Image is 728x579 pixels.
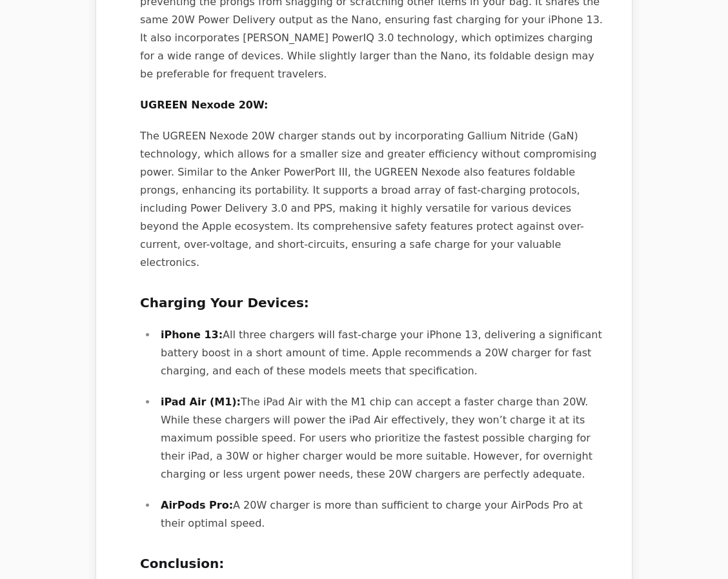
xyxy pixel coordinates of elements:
[161,326,609,380] p: All three chargers will fast-charge your iPhone 13, delivering a significant battery boost in a s...
[161,499,233,511] strong: AirPods Pro:
[161,329,223,341] strong: iPhone 13:
[140,127,609,272] p: The UGREEN Nexode 20W charger stands out by incorporating Gallium Nitride (GaN) technology, which...
[140,553,609,574] h3: Conclusion:
[140,99,268,111] strong: UGREEN Nexode 20W:
[161,393,609,483] p: The iPad Air with the M1 chip can accept a faster charge than 20W. While these chargers will powe...
[161,496,609,533] p: A 20W charger is more than sufficient to charge your AirPods Pro at their optimal speed.
[140,292,609,313] h3: Charging Your Devices:
[161,396,241,408] strong: iPad Air (M1):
